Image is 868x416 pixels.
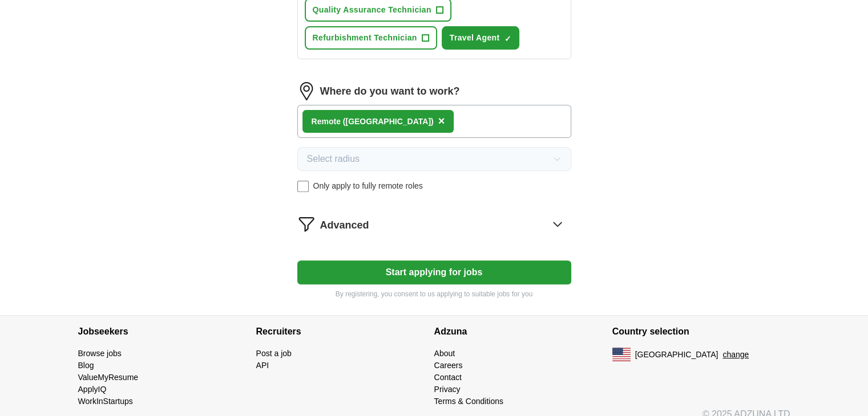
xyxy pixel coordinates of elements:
[307,152,360,166] span: Select radius
[313,32,417,44] span: Refurbishment Technician
[635,349,718,361] span: [GEOGRAPHIC_DATA]
[612,316,790,348] h4: Country selection
[442,26,520,50] button: Travel Agent✓
[78,349,122,358] a: Browse jobs
[722,349,749,361] button: change
[78,397,133,406] a: WorkInStartups
[297,215,316,233] img: filter
[612,348,631,361] img: US flag
[297,82,316,100] img: location.png
[320,218,369,233] span: Advanced
[438,115,445,127] span: ×
[297,147,571,171] button: Select radius
[256,349,292,358] a: Post a job
[438,113,445,130] button: ×
[434,397,503,406] a: Terms & Conditions
[312,116,434,128] div: Remote ([GEOGRAPHIC_DATA])
[297,260,571,284] button: Start applying for jobs
[78,361,94,370] a: Blog
[504,34,511,43] span: ✓
[434,349,455,358] a: About
[297,181,309,192] input: Only apply to fully remote roles
[320,84,460,99] label: Where do you want to work?
[78,373,139,382] a: ValueMyResume
[297,289,571,299] p: By registering, you consent to us applying to suitable jobs for you
[305,26,437,50] button: Refurbishment Technician
[434,385,461,394] a: Privacy
[313,4,431,16] span: Quality Assurance Technician
[78,385,107,394] a: ApplyIQ
[434,373,462,382] a: Contact
[313,180,423,192] span: Only apply to fully remote roles
[434,361,463,370] a: Careers
[450,32,500,44] span: Travel Agent
[256,361,269,370] a: API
